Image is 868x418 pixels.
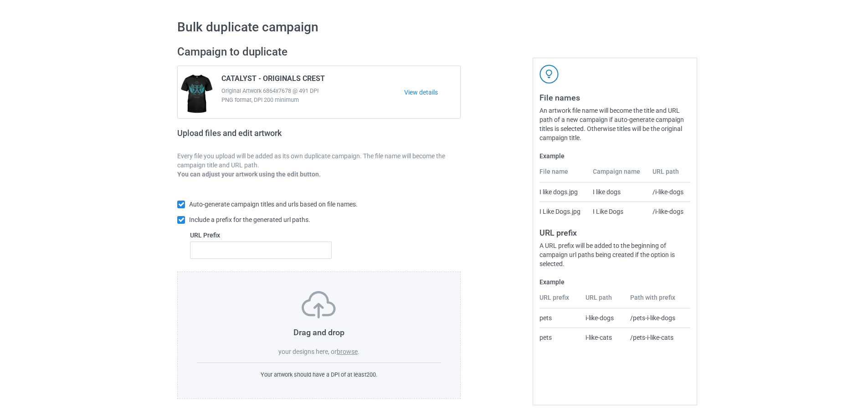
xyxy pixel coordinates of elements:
h2: Campaign to duplicate [177,45,461,59]
span: Auto-generate campaign titles and urls based on file names. [189,201,358,208]
label: Example [539,151,690,161]
img: svg+xml;base64,PD94bWwgdmVyc2lvbj0iMS4wIiBlbmNvZGluZz0iVVRGLTgiPz4KPHN2ZyB3aWR0aD0iNzVweCIgaGVpZ2... [302,291,336,318]
img: svg+xml;base64,PD94bWwgdmVyc2lvbj0iMS4wIiBlbmNvZGluZz0iVVRGLTgiPz4KPHN2ZyB3aWR0aD0iNDJweCIgaGVpZ2... [539,65,559,84]
span: Original Artwork 6864x7678 @ 491 DPI [221,86,404,96]
td: I Like Dogs [588,201,648,221]
th: URL path [580,293,626,308]
td: /pets-i-like-dogs [625,308,690,327]
h3: URL prefix [539,227,690,238]
label: URL Prefix [190,231,332,240]
b: You can adjust your artwork using the edit button. [177,171,321,178]
div: A URL prefix will be added to the beginning of campaign url paths being created if the option is ... [539,241,690,268]
h3: Drag and drop [197,327,441,337]
span: Your artwork should have a DPI of at least 200 . [261,371,377,378]
td: I Like Dogs.jpg [539,201,587,221]
th: File name [539,167,587,182]
span: your designs here, or [278,348,337,355]
h2: Upload files and edit artwork [177,128,347,145]
label: browse [337,348,358,355]
span: CATALYST - ORIGINALS CREST [221,74,325,86]
th: URL path [647,167,690,182]
td: I like dogs [588,182,648,201]
td: i-like-cats [580,327,626,347]
span: PNG format, DPI 200 minimum [221,96,404,105]
h1: Bulk duplicate campaign [177,19,691,35]
th: URL prefix [539,293,580,308]
h3: File names [539,92,690,103]
p: Every file you upload will be added as its own duplicate campaign. The file name will become the ... [177,151,461,170]
span: . [358,348,360,355]
td: I like dogs.jpg [539,182,587,201]
td: pets [539,308,580,327]
td: /i-like-dogs [647,182,690,201]
td: /i-like-dogs [647,201,690,221]
span: Include a prefix for the generated url paths. [189,216,310,223]
th: Campaign name [588,167,648,182]
a: View details [404,88,460,97]
td: /pets-i-like-cats [625,327,690,347]
td: i-like-dogs [580,308,626,327]
div: An artwork file name will become the title and URL path of a new campaign if auto-generate campai... [539,106,690,142]
td: pets [539,327,580,347]
label: Example [539,277,690,287]
th: Path with prefix [625,293,690,308]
